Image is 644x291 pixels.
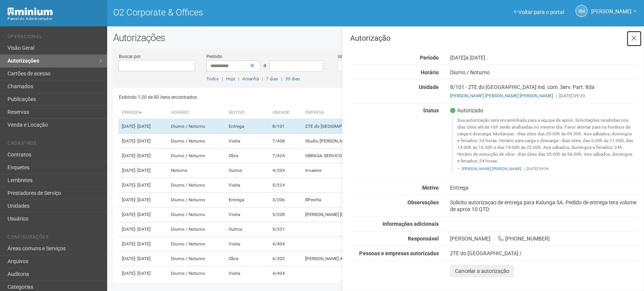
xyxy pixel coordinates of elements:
[135,138,150,144] span: - [DATE]
[242,76,259,81] a: Amanhã
[269,222,302,237] td: 5/321
[450,107,483,114] span: Autorizado
[444,184,644,191] div: Entrega
[422,185,438,191] strong: Motivo
[118,266,168,281] td: [DATE]
[118,149,168,163] td: [DATE]
[407,199,438,205] strong: Observações
[8,234,101,242] li: Configurações
[450,265,514,277] button: Cancelar a autorização
[302,193,484,207] td: RPeotta
[465,55,485,61] span: a [DATE]
[461,167,521,171] a: [PERSON_NAME] [PERSON_NAME]
[262,76,263,81] span: |
[302,163,484,178] td: Invasive
[238,76,239,81] span: |
[226,134,270,149] td: Visita
[450,250,638,257] div: ZTE do [GEOGRAPHIC_DATA] /
[135,197,150,202] span: - [DATE]
[8,15,101,22] div: Painel do Administrador
[423,107,438,113] strong: Status
[113,32,638,43] h2: Autorizações
[269,163,302,178] td: 4/204
[338,53,354,60] label: Unidade
[222,76,223,81] span: |
[118,92,376,103] div: Exibindo 1-20 de 80 itens encontrados
[168,251,225,266] td: Diurno / Noturno
[444,235,644,242] div: [PERSON_NAME] [PHONE_NUMBER]
[457,166,634,172] footer: [DATE] 09:34
[407,236,438,242] strong: Responsável
[450,93,553,98] a: [PERSON_NAME] [PERSON_NAME] [PERSON_NAME]
[269,193,302,207] td: 3/206
[8,34,101,42] li: Operacional
[118,107,168,119] th: Período
[168,178,225,193] td: Diurno / Noturno
[418,84,438,90] strong: Unidade
[118,178,168,193] td: [DATE]
[514,9,564,15] a: Voltar para o portal
[135,124,150,129] span: - [DATE]
[206,53,222,60] label: Período
[226,207,270,222] td: Visita
[302,134,484,149] td: Studio [PERSON_NAME]
[524,167,524,171] span: |
[591,9,636,15] a: [PERSON_NAME]
[444,54,644,61] div: [DATE]
[350,34,638,42] h3: Autorização
[118,222,168,237] td: [DATE]
[281,76,282,81] span: |
[302,251,484,266] td: [PERSON_NAME] ADVOGADOS
[118,134,168,149] td: [DATE]
[135,168,150,173] span: - [DATE]
[450,92,638,99] div: [DATE] 09:33
[226,76,235,81] a: Hoje
[118,163,168,178] td: [DATE]
[302,119,484,134] td: ZTE do [GEOGRAPHIC_DATA] ind. com. Serv. Part. ltda
[226,149,270,163] td: Obra
[269,251,302,266] td: 6/302
[8,141,101,149] li: Cadastros
[359,250,438,256] strong: Pessoas e empresas autorizadas
[135,182,150,188] span: - [DATE]
[135,241,150,247] span: - [DATE]
[226,266,270,281] td: Visita
[420,69,438,75] strong: Horário
[118,119,168,134] td: [DATE]
[556,93,557,98] span: |
[226,107,270,119] th: Motivo
[113,8,370,17] h1: O2 Corporate & Offices
[269,237,302,251] td: 4/404
[118,53,140,60] label: Buscar por
[135,271,150,276] span: - [DATE]
[302,149,484,163] td: GBRAGA SERVICOS MÉDICOS
[591,1,632,14] span: Rogério Machado
[168,222,225,237] td: Diurno / Noturno
[168,207,225,222] td: Diurno / Noturno
[168,134,225,149] td: Diurno / Noturno
[452,116,638,173] blockquote: Sua autorização será encaminhada para a equipe de apoio. Solicitações recebidas nos dias úteis at...
[168,149,225,163] td: Diurno / Noturno
[444,84,644,99] div: 8/101 - ZTE do [GEOGRAPHIC_DATA] ind. com. Serv. Part. ltda
[226,237,270,251] td: Visita
[269,266,302,281] td: 4/404
[444,199,644,213] div: Solicito autorizaçao de entrega para Kalunga SA. Pedido de entrega tera volume de aprox 10 QTD.
[135,153,150,158] span: - [DATE]
[420,55,438,61] strong: Período
[269,119,302,134] td: 8/101
[444,69,644,76] div: Diurno / Noturno
[168,193,225,207] td: Diurno / Noturno
[226,222,270,237] td: Outros
[226,119,270,134] td: Entrega
[269,149,302,163] td: 7/424
[226,251,270,266] td: Obra
[269,178,302,193] td: 5/224
[226,178,270,193] td: Visita
[226,163,270,178] td: Outros
[168,107,225,119] th: Horário
[302,207,484,222] td: [PERSON_NAME] [PERSON_NAME] [PERSON_NAME]
[269,207,302,222] td: 5/208
[135,227,150,232] span: - [DATE]
[269,107,302,119] th: Unidade
[8,8,53,15] img: Minium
